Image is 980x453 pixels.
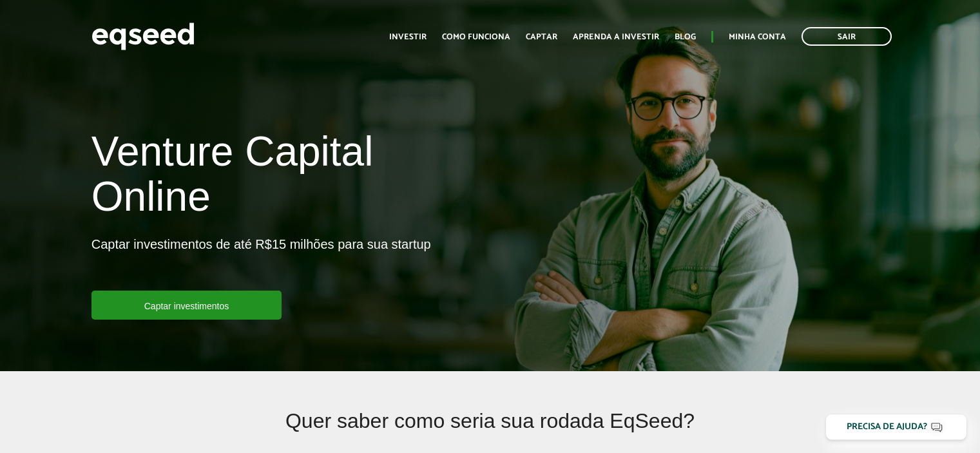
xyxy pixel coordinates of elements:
[729,33,786,41] a: Minha conta
[573,33,659,41] a: Aprenda a investir
[389,33,427,41] a: Investir
[91,19,195,53] img: EqSeed
[675,33,696,41] a: Blog
[91,236,431,291] p: Captar investimentos de até R$15 milhões para sua startup
[173,410,807,452] h2: Quer saber como seria sua rodada EqSeed?
[802,27,892,46] a: Sair
[91,129,481,226] h1: Venture Capital Online
[442,33,510,41] a: Como funciona
[91,291,282,320] a: Captar investimentos
[526,33,557,41] a: Captar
